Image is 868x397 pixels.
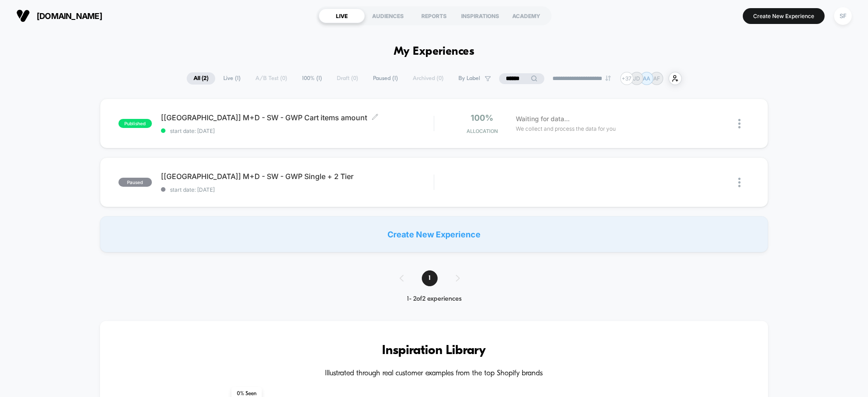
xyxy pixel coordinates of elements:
button: SF [831,7,854,25]
span: start date: [DATE] [161,186,434,193]
span: paused [118,178,152,187]
span: Allocation [467,128,498,134]
div: INSPIRATIONS [457,9,503,23]
h1: My Experiences [394,45,475,58]
img: Visually logo [16,9,30,23]
img: end [605,76,611,81]
span: 100% ( 1 ) [295,72,329,85]
span: [[GEOGRAPHIC_DATA]] M+D - SW - GWP Cart items amount [161,113,434,122]
div: AUDIENCES [365,9,411,23]
button: [DOMAIN_NAME] [14,9,105,23]
div: 1 - 2 of 2 experiences [391,295,478,303]
span: [[GEOGRAPHIC_DATA]] M+D - SW - GWP Single + 2 Tier [161,172,434,181]
h3: Inspiration Library [127,344,741,358]
span: Paused ( 1 ) [366,72,405,85]
span: published [118,119,152,128]
div: REPORTS [411,9,457,23]
p: JD [633,75,640,82]
span: start date: [DATE] [161,128,434,134]
span: By Label [458,75,480,82]
span: All ( 2 ) [187,72,215,85]
div: LIVE [319,9,365,23]
div: + 37 [620,72,633,85]
span: 1 [422,270,438,286]
div: SF [834,7,852,25]
div: Create New Experience [100,216,768,252]
span: [DOMAIN_NAME] [37,11,102,21]
button: Create New Experience [743,8,825,24]
span: Waiting for data... [516,114,570,124]
h4: Illustrated through real customer examples from the top Shopify brands [127,369,741,378]
p: AA [643,75,650,82]
img: close [738,178,741,187]
span: We collect and process the data for you [516,124,616,133]
img: close [738,119,741,128]
span: 100% [471,113,493,123]
p: AF [653,75,660,82]
div: ACADEMY [503,9,549,23]
span: Live ( 1 ) [217,72,247,85]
